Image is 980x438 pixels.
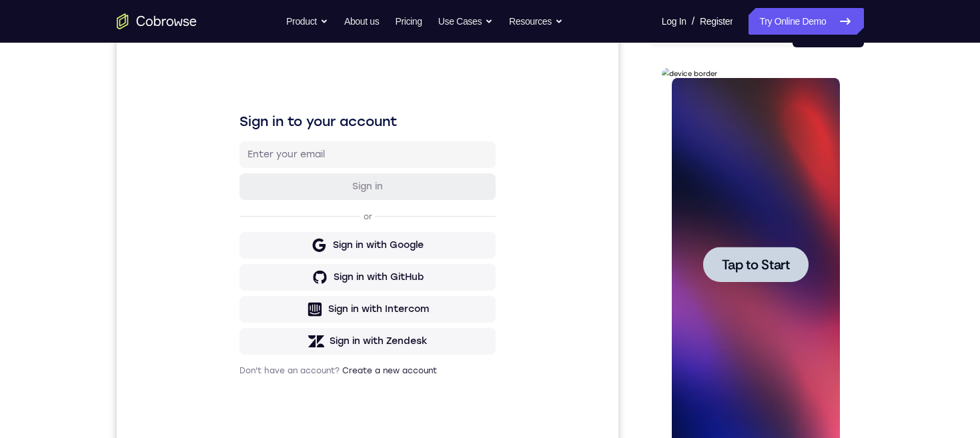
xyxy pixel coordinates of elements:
[662,8,686,35] a: Log In
[41,179,147,214] button: Tap to Start
[123,91,379,110] h1: Sign in to your account
[117,13,197,29] a: Go to the home page
[344,8,379,35] a: About us
[216,218,307,231] div: Sign in with Google
[123,243,379,270] button: Sign in with GitHub
[225,345,320,355] a: Create a new account
[60,190,128,203] span: Tap to Start
[700,8,732,35] a: Register
[123,211,379,238] button: Sign in with Google
[211,282,312,295] div: Sign in with Intercom
[123,345,379,355] p: Don't have an account?
[213,314,311,327] div: Sign in with Zendesk
[438,8,493,35] button: Use Cases
[692,13,694,29] span: /
[286,8,328,35] button: Product
[123,307,379,334] button: Sign in with Zendesk
[244,191,258,201] p: or
[217,250,307,263] div: Sign in with GitHub
[395,8,422,35] a: Pricing
[123,153,379,179] button: Sign in
[123,275,379,302] button: Sign in with Intercom
[509,8,563,35] button: Resources
[749,8,863,35] a: Try Online Demo
[131,127,371,141] input: Enter your email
